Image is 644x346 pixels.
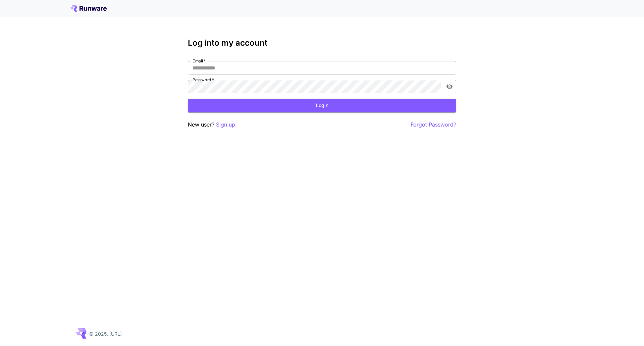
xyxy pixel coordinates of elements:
[216,120,235,129] button: Sign up
[188,99,456,112] button: Login
[411,120,456,129] button: Forgot Password?
[89,330,122,337] p: © 2025, [URL]
[188,38,456,48] h3: Log into my account
[193,58,206,64] label: Email
[188,120,235,129] p: New user?
[193,77,214,83] label: Password
[443,81,455,93] button: toggle password visibility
